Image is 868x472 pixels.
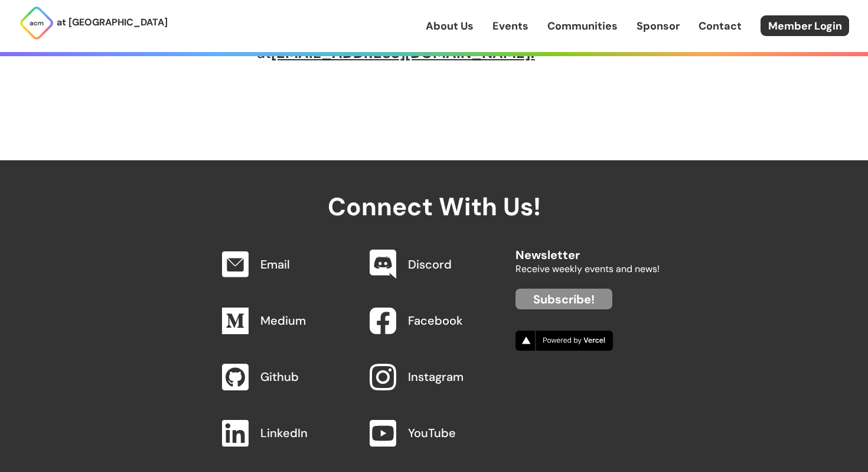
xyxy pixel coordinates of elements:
a: Email [260,257,290,272]
img: LinkedIn [222,420,249,447]
img: Email [222,251,249,277]
a: Github [260,369,299,384]
a: Medium [260,313,306,328]
img: Vercel [515,331,613,351]
a: [EMAIL_ADDRESS][DOMAIN_NAME]! [271,43,535,63]
img: Github [222,364,249,390]
p: Receive weekly events and news! [515,261,660,277]
p: at [GEOGRAPHIC_DATA] [57,15,168,30]
a: YouTube [408,425,456,441]
a: at [GEOGRAPHIC_DATA] [19,5,168,41]
img: Instagram [370,364,396,390]
img: Facebook [370,308,396,334]
a: About Us [426,18,474,34]
h2: Newsletter [515,237,660,261]
a: Member Login [761,15,849,36]
a: Facebook [408,313,463,328]
a: Events [492,18,528,34]
a: Instagram [408,369,464,384]
img: Discord [370,250,396,279]
img: ACM Logo [19,5,54,41]
a: Subscribe! [515,289,612,309]
a: LinkedIn [260,425,308,441]
a: Communities [547,18,618,34]
h2: Connect With Us! [208,160,660,221]
a: Contact [699,18,742,34]
img: YouTube [370,420,396,447]
a: Sponsor [637,18,680,34]
a: Discord [408,257,452,272]
img: Medium [222,308,249,334]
